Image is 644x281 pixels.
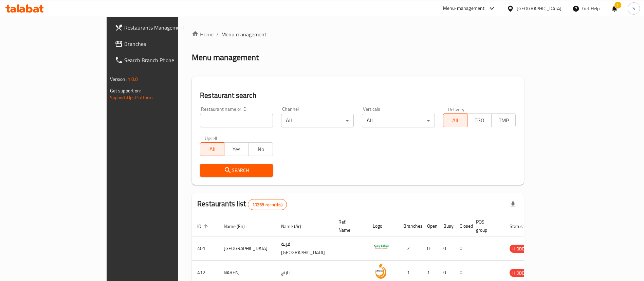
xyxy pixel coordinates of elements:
[224,142,249,156] button: Yes
[205,136,217,140] label: Upsell
[446,116,465,125] span: All
[367,216,398,236] th: Logo
[491,113,516,127] button: TMP
[109,52,214,68] a: Search Branch Phone
[248,199,287,210] div: Total records count
[200,164,273,177] button: Search
[252,144,270,154] span: No
[224,222,254,230] span: Name (En)
[448,107,465,111] label: Delivery
[221,30,266,38] span: Menu management
[128,75,138,84] span: 1.0.0
[124,23,209,32] span: Restaurants Management
[398,236,422,261] td: 2
[373,239,390,256] img: Spicy Village
[422,236,438,261] td: 0
[200,114,273,127] input: Search for restaurant name or ID..
[362,114,435,127] div: All
[510,269,530,277] span: HIDDEN
[248,201,287,208] span: 10255 record(s)
[338,218,359,234] span: Ref. Name
[197,222,210,230] span: ID
[505,196,521,213] div: Export file
[109,19,214,36] a: Restaurants Management
[467,113,492,127] button: TGO
[205,166,268,175] span: Search
[192,30,524,38] nav: breadcrumb
[124,56,209,64] span: Search Branch Phone
[218,236,276,261] td: [GEOGRAPHIC_DATA]
[398,216,422,236] th: Branches
[200,90,516,101] h2: Restaurant search
[454,216,471,236] th: Closed
[510,222,532,230] span: Status
[476,218,496,234] span: POS group
[276,236,333,261] td: قرية [GEOGRAPHIC_DATA]
[110,93,153,102] a: Support.OpsPlatform
[192,52,259,63] h2: Menu management
[227,144,246,154] span: Yes
[443,4,485,13] div: Menu-management
[510,269,530,277] div: HIDDEN
[438,236,454,261] td: 0
[109,36,214,52] a: Branches
[494,116,513,125] span: TMP
[510,245,530,253] span: HIDDEN
[470,116,489,125] span: TGO
[281,222,310,230] span: Name (Ar)
[438,216,454,236] th: Busy
[373,263,390,280] img: NARENJ
[203,144,222,154] span: All
[197,199,287,210] h2: Restaurants list
[443,113,467,127] button: All
[110,75,127,84] span: Version:
[249,142,273,156] button: No
[200,142,224,156] button: All
[281,114,354,127] div: All
[517,5,562,12] div: [GEOGRAPHIC_DATA]
[124,40,209,48] span: Branches
[422,216,438,236] th: Open
[632,5,635,12] span: S
[110,86,141,95] span: Get support on:
[216,30,219,38] li: /
[454,236,471,261] td: 0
